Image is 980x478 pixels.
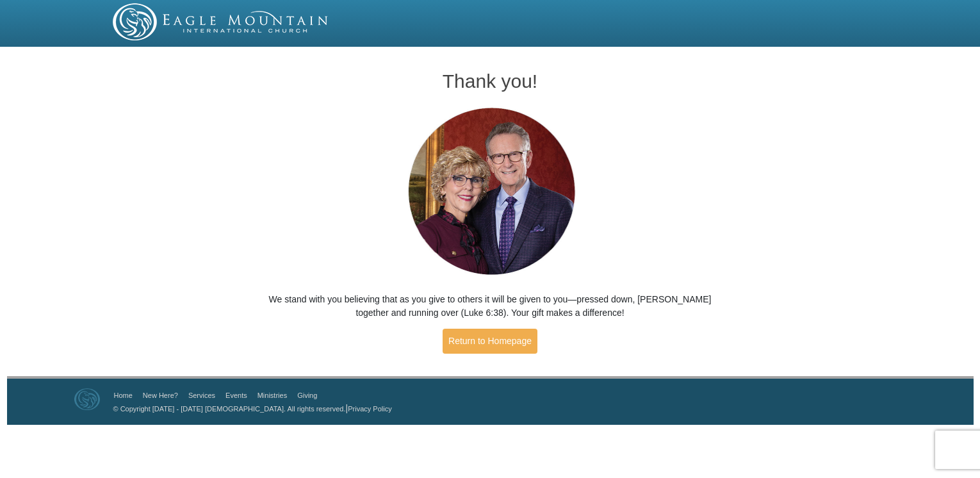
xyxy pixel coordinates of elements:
[109,402,392,415] p: |
[113,405,346,413] a: © Copyright [DATE] - [DATE] [DEMOGRAPHIC_DATA]. All rights reserved.
[225,391,247,399] a: Events
[74,388,100,410] img: Eagle Mountain International Church
[114,391,133,399] a: Home
[396,104,585,280] img: Pastors George and Terri Pearsons
[252,70,728,92] h1: Thank you!
[143,391,178,399] a: New Here?
[257,391,287,399] a: Ministries
[113,3,329,40] img: EMIC
[297,391,317,399] a: Giving
[443,329,537,354] a: Return to Homepage
[188,391,215,399] a: Services
[252,293,728,320] p: We stand with you believing that as you give to others it will be given to you—pressed down, [PER...
[348,405,391,413] a: Privacy Policy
